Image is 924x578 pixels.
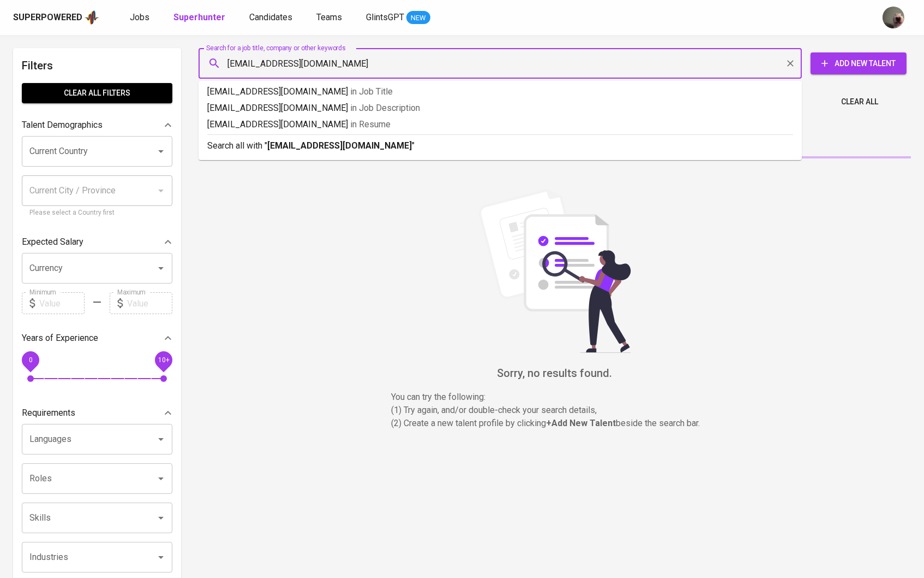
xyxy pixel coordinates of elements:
span: NEW [406,13,430,23]
button: Open [153,510,169,526]
span: Clear All [841,95,878,109]
p: (2) Create a new talent profile by clicking beside the search bar. [391,417,718,430]
p: Years of Experience [22,332,98,345]
b: Superhunter [173,12,225,22]
b: [EMAIL_ADDRESS][DOMAIN_NAME] [267,140,412,151]
span: 10+ [158,356,169,364]
div: Superpowered [13,11,82,24]
a: GlintsGPT NEW [366,11,430,25]
span: Clear All filters [31,86,164,100]
h6: Sorry, no results found. [199,364,911,382]
a: Superhunter [173,11,227,25]
p: You can try the following : [391,391,718,404]
div: Years of Experience [22,327,172,349]
button: Open [153,432,169,447]
button: Open [153,550,169,565]
a: Candidates [249,11,295,25]
input: Value [39,292,85,314]
b: + Add New Talent [546,418,616,428]
img: file_searching.svg [473,189,637,353]
span: in Job Title [350,86,393,97]
span: Add New Talent [819,57,898,70]
h6: Filters [22,57,172,74]
button: Open [153,144,169,159]
p: Talent Demographics [22,119,103,132]
button: Add New Talent [811,52,907,74]
a: Superpoweredapp logo [13,9,99,26]
span: 0 [28,356,32,364]
span: Candidates [249,12,292,22]
p: [EMAIL_ADDRESS][DOMAIN_NAME] [207,102,793,115]
button: Open [153,261,169,276]
span: GlintsGPT [366,12,404,22]
p: Expected Salary [22,235,83,249]
a: Jobs [130,11,152,25]
a: Teams [316,11,344,25]
p: Search all with " " [207,139,793,152]
span: Jobs [130,12,149,22]
button: Clear [783,56,798,71]
p: (1) Try again, and/or double-check your search details, [391,404,718,417]
img: app logo [85,9,99,26]
p: Please select a Country first [29,208,165,219]
button: Clear All filters [22,83,172,103]
p: [EMAIL_ADDRESS][DOMAIN_NAME] [207,118,793,131]
span: Teams [316,12,342,22]
div: Expected Salary [22,231,172,253]
span: in Job Description [350,103,420,113]
div: Talent Demographics [22,114,172,136]
button: Clear All [837,92,883,112]
p: [EMAIL_ADDRESS][DOMAIN_NAME] [207,85,793,98]
img: aji.muda@glints.com [883,7,904,28]
p: Requirements [22,406,75,420]
button: Open [153,471,169,486]
div: Requirements [22,402,172,424]
input: Value [127,292,172,314]
span: in Resume [350,119,391,129]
